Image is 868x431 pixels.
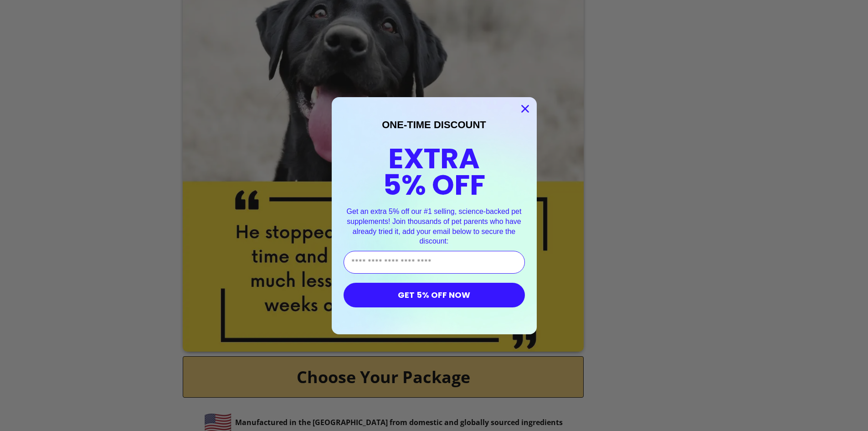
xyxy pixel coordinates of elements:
button: GET 5% OFF NOW [344,283,525,307]
span: ONE-TIME DISCOUNT [382,119,486,130]
span: Get an extra 5% off our #1 selling, science-backed pet supplements! Join thousands of pet parents... [347,208,522,245]
span: EXTRA [388,139,480,178]
span: 5% OFF [383,165,485,205]
button: Close dialog [517,101,533,117]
